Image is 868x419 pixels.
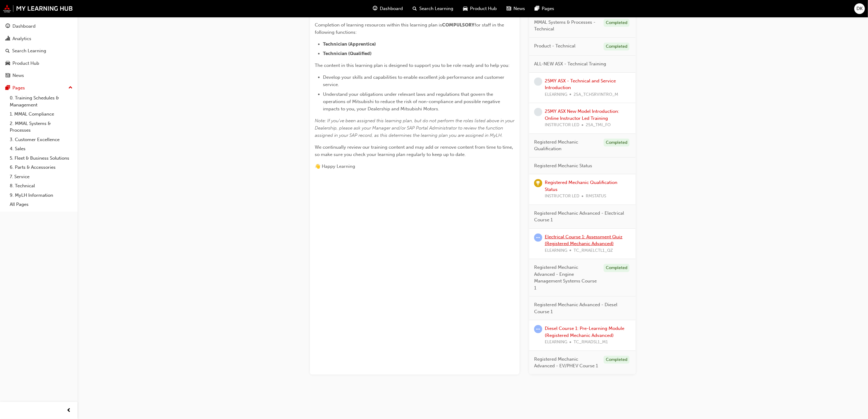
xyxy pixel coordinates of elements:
div: Product Hub [12,60,39,67]
div: Completed [604,356,630,364]
span: pages-icon [5,85,10,91]
span: learningRecordVerb_ACHIEVE-icon [534,179,542,187]
span: ALL-NEW ASX - Technical Training [534,61,606,68]
span: Search Learning [420,5,454,12]
a: Registered Mechanic Qualification Status [545,180,617,192]
button: Pages [2,82,75,94]
a: 9. MyLH Information [7,191,75,200]
span: search-icon [5,48,10,54]
span: for staff in the following functions: [315,22,505,35]
span: Technician (Apprentice) [323,41,376,47]
span: COMPULSORY [442,22,475,28]
span: TC_RMAELCTL1_QZ [574,247,613,254]
span: Registered Mechanic Qualification [534,139,599,152]
span: 👋 Happy Learning [315,164,355,169]
span: We continually review our training content and may add or remove content from time to time, so ma... [315,144,514,157]
a: News [2,70,75,81]
a: 0. Training Schedules & Management [7,93,75,109]
a: pages-iconPages [530,2,559,15]
span: Product - Technical [534,43,575,50]
button: DK [854,3,865,14]
a: All Pages [7,200,75,209]
div: Pages [12,85,25,92]
span: ELEARNING [545,91,567,98]
a: 2. MMAL Systems & Processes [7,119,75,135]
span: Registered Mechanic Advanced - EV/PHEV Course 1 [534,356,599,369]
span: guage-icon [373,5,378,12]
span: Technician (Qualified) [323,51,372,56]
span: guage-icon [5,24,10,29]
div: Analytics [12,35,31,42]
span: Develop your skills and capabilities to enable excellent job performance and customer service. [323,74,506,87]
span: learningRecordVerb_ATTEMPT-icon [534,234,542,242]
span: news-icon [507,5,511,12]
span: learningRecordVerb_NONE-icon [534,108,542,116]
span: INSTRUCTOR LED [545,193,579,200]
span: learningRecordVerb_ATTEMPT-icon [534,325,542,333]
a: Analytics [2,33,75,44]
a: Search Learning [2,45,75,57]
a: 1. MMAL Compliance [7,109,75,119]
a: Product Hub [2,58,75,69]
span: MMAL Systems & Processes - Technical [534,19,599,33]
a: Dashboard [2,21,75,32]
span: Understand your obligations under relevant laws and regulations that govern the operations of Mit... [323,92,501,112]
span: Note: If you've been assigned this learning plan, but do not perform the roles listed above in yo... [315,118,516,138]
span: car-icon [5,61,10,66]
a: 5. Fleet & Business Solutions [7,154,75,163]
span: 25A_TMI_FO [586,122,611,129]
span: ELEARNING [545,339,567,346]
span: chart-icon [5,36,10,42]
span: INSTRUCTOR LED [545,122,579,129]
div: News [12,72,24,79]
span: up-icon [68,84,73,92]
div: Dashboard [12,23,36,30]
span: 25A_TCHSRVINTRO_M [574,91,618,98]
a: news-iconNews [502,2,530,15]
button: DashboardAnalyticsSearch LearningProduct HubNews [2,19,75,82]
span: RMSTATUS [586,193,606,200]
a: 6. Parts & Accessories [7,163,75,172]
a: guage-iconDashboard [368,2,408,15]
span: search-icon [413,5,417,12]
a: Diesel Course 1: Pre-Learning Module (Registered Mechanic Advanced) [545,326,624,338]
span: news-icon [5,73,10,78]
span: Registered Mechanic Status [534,162,592,169]
div: Completed [604,264,630,272]
a: 25MY ASX - Technical and Service Introduction [545,78,616,91]
a: 25MY ASX New Model Introduction: Online Instructor Led Training [545,109,619,121]
span: Registered Mechanic Advanced - Diesel Course 1 [534,301,626,315]
span: News [514,5,525,12]
a: 8. Technical [7,181,75,191]
a: Electrical Course 1: Assessment Quiz (Registered Mechanic Advanced) [545,234,623,247]
a: 4. Sales [7,144,75,154]
span: TC_RMADSL1_M1 [574,339,608,346]
a: 3. Customer Excellence [7,135,75,144]
a: search-iconSearch Learning [408,2,458,15]
a: car-iconProduct Hub [458,2,502,15]
div: Search Learning [12,47,46,54]
span: Registered Mechanic Advanced - Electrical Course 1 [534,210,626,223]
span: car-icon [463,5,468,12]
a: 7. Service [7,172,75,182]
div: Completed [604,139,630,147]
span: prev-icon [67,407,71,414]
span: DK [857,5,863,12]
span: Product Hub [470,5,497,12]
span: The content in this learning plan is designed to support you to be role ready and to help you: [315,63,509,68]
span: Completion of learning resources within this learning plan is [315,22,442,28]
img: mmal [3,5,73,12]
span: Dashboard [380,5,403,12]
span: learningRecordVerb_NONE-icon [534,78,542,86]
span: pages-icon [535,5,540,12]
span: ELEARNING [545,247,567,254]
div: Completed [604,43,630,51]
span: Registered Mechanic Advanced - Engine Management Systems Course 1 [534,264,599,291]
span: Pages [542,5,554,12]
div: Completed [604,19,630,27]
